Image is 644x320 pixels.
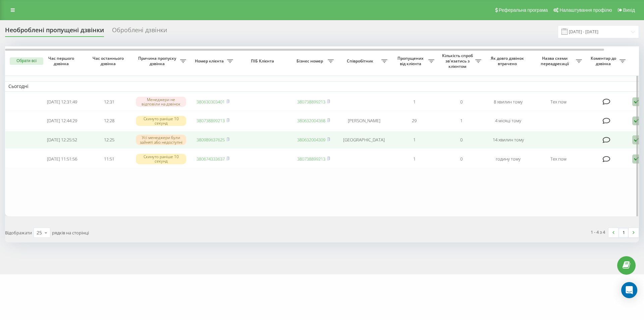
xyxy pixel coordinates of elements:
[293,58,328,64] span: Бізнес номер
[591,229,605,235] div: 1 - 4 з 4
[39,131,86,149] td: [DATE] 12:25:52
[589,56,620,66] span: Коментар до дзвінка
[5,27,104,37] div: Необроблені пропущені дзвінки
[39,112,86,130] td: [DATE] 12:44:29
[532,150,585,168] td: Тех пом
[337,131,391,149] td: [GEOGRAPHIC_DATA]
[535,56,576,66] span: Назва схеми переадресації
[39,93,86,111] td: [DATE] 12:31:49
[340,58,381,64] span: Співробітник
[297,118,325,124] a: 380632004368
[197,137,225,143] a: 380989637625
[10,57,43,65] button: Обрати всі
[86,93,132,111] td: 12:31
[197,118,225,124] a: 380738899213
[86,112,132,130] td: 12:28
[438,93,485,111] td: 0
[438,112,485,130] td: 1
[485,150,532,168] td: годину тому
[136,56,180,66] span: Причина пропуску дзвінка
[136,154,186,164] div: Скинуто раніше 10 секунд
[112,27,167,37] div: Оброблені дзвінки
[485,93,532,111] td: 8 хвилин тому
[86,150,132,168] td: 11:51
[391,112,438,130] td: 29
[297,99,325,105] a: 380738899213
[297,156,325,162] a: 380738899213
[86,131,132,149] td: 12:25
[623,7,635,13] span: Вихід
[52,230,89,236] span: рядків на сторінці
[532,93,585,111] td: Тех пом
[297,137,325,143] a: 380632004309
[44,56,80,66] span: Час першого дзвінка
[91,56,127,66] span: Час останнього дзвінка
[193,58,227,64] span: Номер клієнта
[485,131,532,149] td: 14 хвилин тому
[136,135,186,145] div: Усі менеджери були зайняті або недоступні
[394,56,428,66] span: Пропущених від клієнта
[619,228,629,237] a: 1
[197,156,225,162] a: 380674333637
[136,116,186,126] div: Скинуто раніше 10 секунд
[441,53,475,69] span: Кількість спроб зв'язатись з клієнтом
[391,150,438,168] td: 1
[39,150,86,168] td: [DATE] 11:51:56
[559,7,612,13] span: Налаштування профілю
[337,112,391,130] td: [PERSON_NAME]
[197,99,225,105] a: 380630303401
[136,97,186,107] div: Менеджери не відповіли на дзвінок
[621,282,637,298] div: Open Intercom Messenger
[5,230,32,236] span: Відображати
[438,150,485,168] td: 0
[242,58,284,64] span: ПІБ Клієнта
[490,56,526,66] span: Як довго дзвінок втрачено
[485,112,532,130] td: 4 місяці тому
[438,131,485,149] td: 0
[391,93,438,111] td: 1
[391,131,438,149] td: 1
[37,229,42,236] div: 25
[499,7,548,13] span: Реферальна програма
